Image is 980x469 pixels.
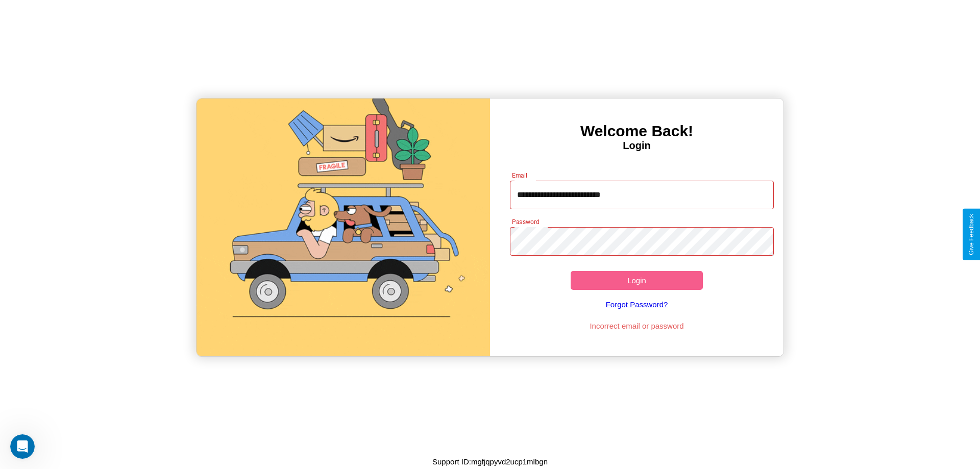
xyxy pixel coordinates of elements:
img: gif [197,98,490,356]
label: Email [512,171,528,180]
a: Forgot Password? [505,290,769,319]
iframe: Intercom live chat [10,434,35,459]
p: Incorrect email or password [505,319,769,333]
p: Support ID: mgfjqpyvd2ucp1mlbgn [432,455,548,468]
label: Password [512,217,539,226]
h3: Welcome Back! [490,122,783,140]
h4: Login [490,140,783,152]
div: Give Feedback [968,214,975,255]
button: Login [571,271,703,290]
